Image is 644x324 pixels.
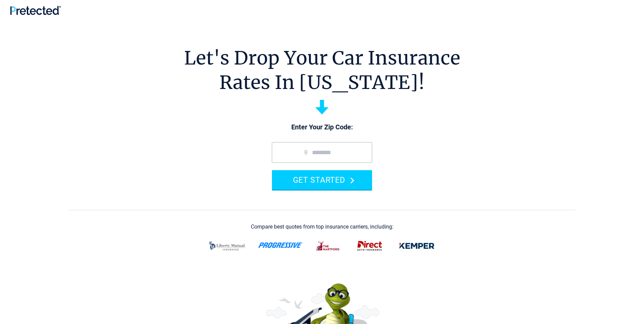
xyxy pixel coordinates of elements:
[272,170,372,190] button: GET STARTED
[258,242,303,248] img: progressive
[265,123,379,132] p: Enter Your Zip Code:
[394,237,439,255] img: kemper
[312,237,345,255] img: thehartford
[272,142,372,163] input: zip code
[353,237,386,255] img: direct
[205,237,250,255] img: liberty
[184,46,460,95] h1: Let's Drop Your Car Insurance Rates In [US_STATE]!
[10,6,61,15] img: Pretected Logo
[251,224,393,230] div: Compare best quotes from top insurance carriers, including:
